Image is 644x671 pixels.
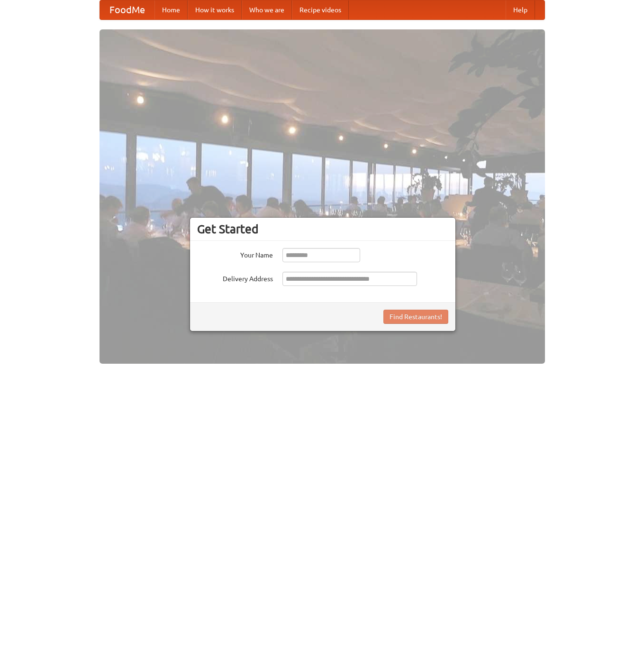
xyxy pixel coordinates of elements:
[154,0,188,19] a: Home
[100,0,154,19] a: FoodMe
[383,310,448,324] button: Find Restaurants!
[292,0,349,19] a: Recipe videos
[188,0,242,19] a: How it works
[197,222,448,236] h3: Get Started
[197,272,273,284] label: Delivery Address
[506,0,535,19] a: Help
[242,0,292,19] a: Who we are
[197,248,273,260] label: Your Name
